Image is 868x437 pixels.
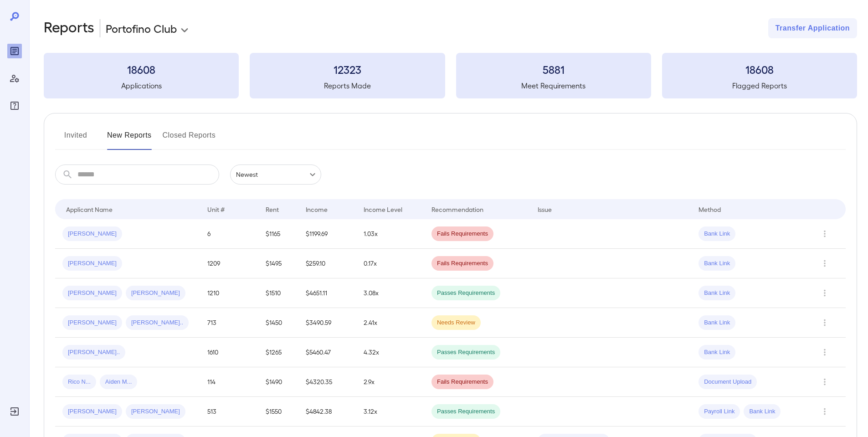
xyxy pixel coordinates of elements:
[200,338,258,367] td: 1610
[126,319,189,327] span: [PERSON_NAME]..
[699,204,721,215] div: Method
[817,404,832,419] button: Row Actions
[62,259,122,268] span: [PERSON_NAME]
[768,18,857,38] button: Transfer Application
[456,62,651,77] h3: 5881
[298,219,356,249] td: $1199.69
[817,315,832,330] button: Row Actions
[431,407,500,416] span: Passes Requirements
[699,348,735,357] span: Bank Link
[817,226,832,241] button: Row Actions
[44,80,239,91] h5: Applications
[662,62,857,77] h3: 18608
[744,407,781,416] span: Bank Link
[200,278,258,308] td: 1210
[200,397,258,427] td: 513
[699,319,735,327] span: Bank Link
[207,204,225,215] div: Unit #
[126,289,185,298] span: [PERSON_NAME]
[258,397,298,427] td: $1550
[699,378,757,386] span: Document Upload
[250,62,445,77] h3: 12323
[356,219,424,249] td: 1.03x
[230,165,321,185] div: Newest
[126,407,185,416] span: [PERSON_NAME]
[364,204,402,215] div: Income Level
[538,204,552,215] div: Issue
[298,308,356,338] td: $3490.59
[298,338,356,367] td: $5460.47
[817,345,832,360] button: Row Actions
[356,308,424,338] td: 2.41x
[298,397,356,427] td: $4842.38
[306,204,328,215] div: Income
[699,230,735,238] span: Bank Link
[44,62,239,77] h3: 18608
[7,71,22,86] div: Manage Users
[431,230,493,238] span: Fails Requirements
[66,204,113,215] div: Applicant Name
[250,80,445,91] h5: Reports Made
[817,256,832,271] button: Row Actions
[699,289,735,298] span: Bank Link
[200,308,258,338] td: 713
[298,278,356,308] td: $4651.11
[7,404,22,419] div: Log Out
[62,378,96,386] span: Rico N...
[200,367,258,397] td: 114
[356,278,424,308] td: 3.08x
[699,259,735,268] span: Bank Link
[44,53,857,98] summary: 18608Applications12323Reports Made5881Meet Requirements18608Flagged Reports
[163,128,216,150] button: Closed Reports
[356,397,424,427] td: 3.12x
[456,80,651,91] h5: Meet Requirements
[258,249,298,278] td: $1495
[258,308,298,338] td: $1450
[107,128,152,150] button: New Reports
[7,98,22,113] div: FAQ
[44,18,94,38] h2: Reports
[298,249,356,278] td: $259.10
[699,407,740,416] span: Payroll Link
[55,128,96,150] button: Invited
[200,219,258,249] td: 6
[7,44,22,58] div: Reports
[298,367,356,397] td: $4320.35
[62,407,122,416] span: [PERSON_NAME]
[356,367,424,397] td: 2.9x
[817,375,832,389] button: Row Actions
[356,249,424,278] td: 0.17x
[431,259,493,268] span: Fails Requirements
[431,378,493,386] span: Fails Requirements
[62,348,125,357] span: [PERSON_NAME]..
[100,378,138,386] span: Aiden M...
[62,319,122,327] span: [PERSON_NAME]
[258,219,298,249] td: $1165
[431,204,483,215] div: Recommendation
[258,367,298,397] td: $1490
[662,80,857,91] h5: Flagged Reports
[266,204,280,215] div: Rent
[62,289,122,298] span: [PERSON_NAME]
[356,338,424,367] td: 4.32x
[62,230,122,238] span: [PERSON_NAME]
[817,286,832,300] button: Row Actions
[258,278,298,308] td: $1510
[106,21,177,36] p: Portofino Club
[431,319,481,327] span: Needs Review
[200,249,258,278] td: 1209
[258,338,298,367] td: $1265
[431,289,500,298] span: Passes Requirements
[431,348,500,357] span: Passes Requirements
